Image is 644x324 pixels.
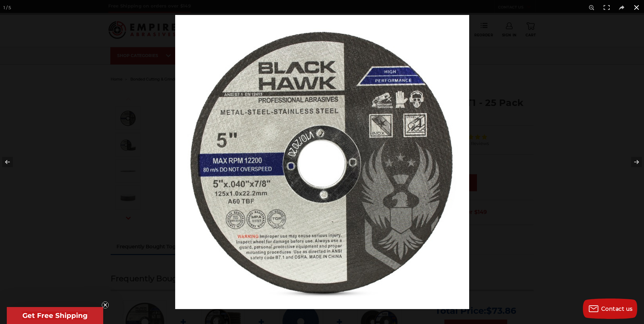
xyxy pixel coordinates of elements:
[102,302,109,308] button: Close teaser
[175,15,469,309] img: IMG_5192__00776.1704825512.jpg
[620,145,644,179] button: Next (arrow right)
[601,306,633,312] span: Contact us
[22,311,88,320] span: Get Free Shipping
[583,299,637,319] button: Contact us
[7,307,103,324] div: Get Free ShippingClose teaser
